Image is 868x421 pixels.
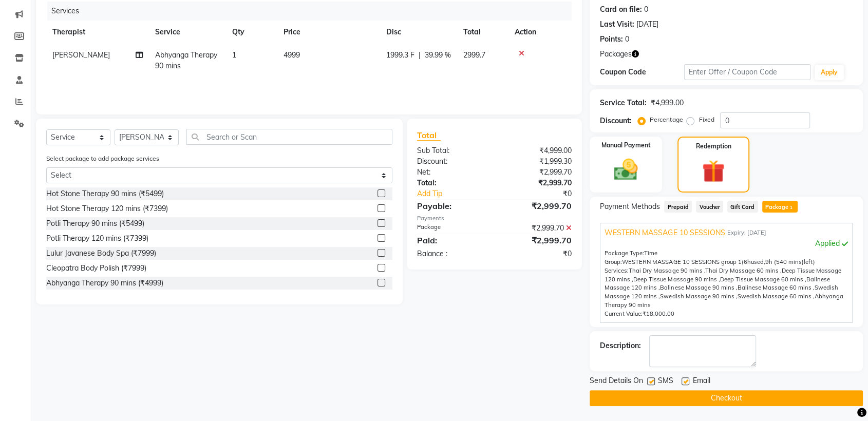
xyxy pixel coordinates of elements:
span: Packages [600,49,632,60]
div: Service Total: [600,98,647,108]
div: Potli Therapy 90 mins (₹5499) [46,218,144,229]
div: Coupon Code [600,67,684,78]
img: _gift.svg [695,157,732,185]
span: Package Type: [605,250,644,257]
input: Enter Offer / Coupon Code [684,64,810,80]
div: Paid: [409,234,495,246]
span: Abhyanga Therapy 90 mins [155,50,217,70]
div: Lulur Javanese Body Spa (₹7999) [46,248,156,259]
button: Checkout [590,390,863,406]
span: Balinese Massage 90 mins , [660,284,737,291]
div: ₹0 [495,248,580,259]
div: 0 [625,34,629,45]
input: Search or Scan [186,129,392,145]
span: SMS [658,375,673,388]
div: Points: [600,34,623,45]
span: 2999.7 [463,50,485,60]
div: Total: [409,178,495,188]
th: Disc [380,21,457,44]
div: ₹2,999.70 [495,200,580,212]
span: 4999 [284,50,300,60]
div: Applied [605,238,848,249]
span: Prepaid [664,201,692,213]
span: 1999.3 F [386,50,414,61]
th: Total [457,21,508,44]
div: ₹2,999.70 [495,167,580,178]
span: Gift Card [727,201,758,213]
div: Cleopatra Body Polish (₹7999) [46,263,146,274]
span: Swedish Massage 60 mins , [737,293,814,300]
span: Email [692,375,710,388]
span: Deep Tissue Massage 60 mins , [720,276,806,283]
span: Current Value: [605,310,643,317]
div: Potli Therapy 120 mins (₹7399) [46,233,148,244]
div: ₹0 [508,188,579,199]
span: Thai Dry Massage 90 mins , [629,267,705,274]
div: Hot Stone Therapy 90 mins (₹5499) [46,188,164,199]
div: Card on file: [600,4,642,15]
span: Balinese Massage 60 mins , [737,284,814,291]
div: Balance : [409,248,495,259]
span: 9h (540 mins) [765,258,803,265]
label: Select package to add package services [46,154,159,163]
div: Discount: [409,156,495,167]
span: Voucher [696,201,723,213]
div: 0 [644,4,648,15]
a: Add Tip [409,188,508,199]
div: ₹1,999.30 [495,156,580,167]
div: Services [47,2,579,21]
label: Redemption [695,142,731,151]
span: 1 [788,205,794,211]
span: used, left) [622,258,815,265]
th: Price [277,21,380,44]
span: Time [644,250,657,257]
span: Balinese Massage 120 mins , [605,276,829,292]
span: Deep Tissue Massage 90 mins , [633,276,720,283]
label: Fixed [699,115,714,124]
div: Description: [600,340,641,351]
button: Apply [815,65,844,80]
span: WESTERN MASSAGE 10 SESSIONS group 1 [622,258,741,265]
span: Group: [605,258,622,265]
span: 1 [232,50,236,60]
span: [PERSON_NAME] [52,50,110,60]
span: Payment Methods [600,201,660,212]
div: Sub Total: [409,145,495,156]
span: ₹18,000.00 [643,310,674,317]
span: Package [762,201,798,213]
th: Qty [226,21,277,44]
span: Thai Dry Massage 60 mins , [705,267,781,274]
span: 39.99 % [425,50,451,61]
div: Net: [409,167,495,178]
div: Package [409,223,495,234]
label: Manual Payment [601,141,651,150]
span: Total [417,130,441,141]
img: _cash.svg [607,156,645,183]
div: Abhyanga Therapy 90 mins (₹4999) [46,278,163,289]
div: ₹4,999.00 [651,98,683,108]
span: WESTERN MASSAGE 10 SESSIONS [605,227,725,238]
span: Swedish Massage 90 mins , [660,293,737,300]
div: Payable: [409,200,495,212]
span: Services: [605,267,629,274]
div: Hot Stone Therapy 120 mins (₹7399) [46,203,168,214]
span: Deep Tissue Massage 120 mins , [605,267,841,283]
div: ₹2,999.70 [495,234,580,246]
div: ₹4,999.00 [495,145,580,156]
div: [DATE] [636,19,658,30]
div: ₹2,999.70 [495,223,580,234]
div: ₹2,999.70 [495,178,580,188]
span: Expiry: [DATE] [727,228,766,237]
span: Send Details On [590,375,643,388]
th: Action [508,21,572,44]
span: (6h [741,258,750,265]
th: Service [149,21,226,44]
label: Percentage [650,115,683,124]
div: Discount: [600,116,632,126]
span: | [419,50,421,61]
th: Therapist [46,21,149,44]
div: Payments [417,214,572,223]
div: Last Visit: [600,19,634,30]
